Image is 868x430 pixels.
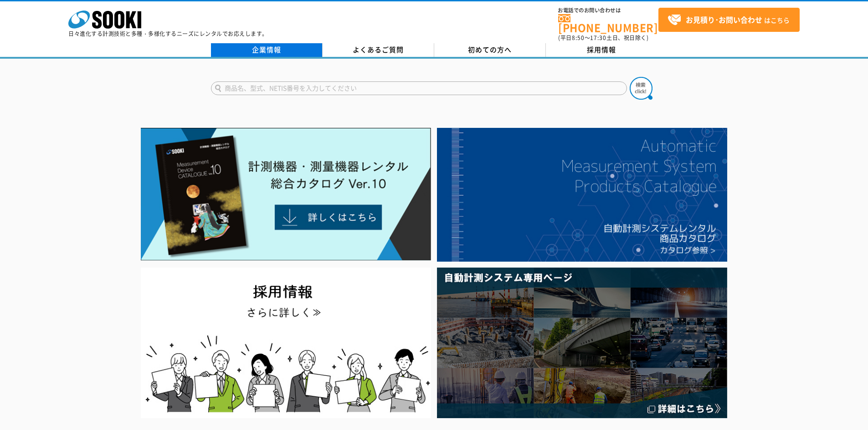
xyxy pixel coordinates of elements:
a: よくあるご質問 [323,43,434,57]
img: 自動計測システムカタログ [437,128,727,262]
span: お電話でのお問い合わせは [558,8,658,13]
a: 企業情報 [211,43,323,57]
p: 日々進化する計測技術と多種・多様化するニーズにレンタルでお応えします。 [68,31,268,36]
a: [PHONE_NUMBER] [558,14,658,33]
img: 自動計測システム専用ページ [437,268,727,418]
span: 初めての方へ [468,45,512,55]
span: 8:50 [572,34,585,42]
strong: お見積り･お問い合わせ [686,14,762,25]
a: お見積り･お問い合わせはこちら [658,8,800,32]
span: はこちら [668,13,790,27]
img: Catalog Ver10 [141,128,431,261]
span: 17:30 [590,34,606,42]
a: 初めての方へ [434,43,546,57]
input: 商品名、型式、NETIS番号を入力してください [211,81,627,95]
img: btn_search.png [630,77,652,100]
span: (平日 ～ 土日、祝日除く) [558,34,648,42]
img: SOOKI recruit [141,268,431,418]
a: 採用情報 [546,43,657,57]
